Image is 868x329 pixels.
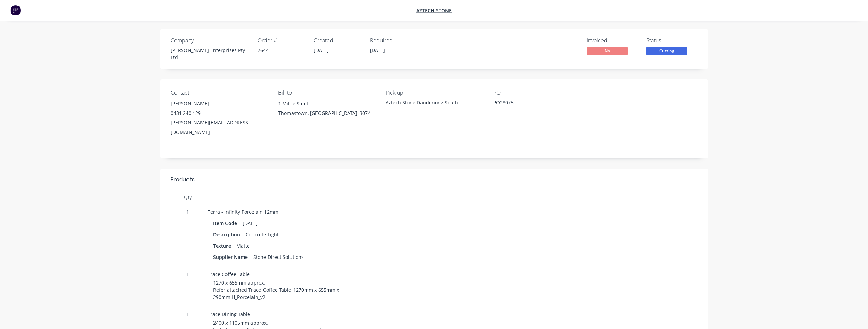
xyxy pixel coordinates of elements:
[646,47,687,55] span: Cutting
[171,47,249,61] div: [PERSON_NAME] Enterprises Pty Ltd
[386,90,482,96] div: Pick up
[240,218,260,228] div: [DATE]
[171,118,267,137] div: [PERSON_NAME][EMAIL_ADDRESS][DOMAIN_NAME]
[213,218,240,228] div: Item Code
[171,99,267,137] div: [PERSON_NAME]0431 240 129[PERSON_NAME][EMAIL_ADDRESS][DOMAIN_NAME]
[587,37,638,44] div: Invoiced
[213,229,243,239] div: Description
[386,99,482,106] div: Aztech Stone Dandenong South
[250,252,307,262] div: Stone Direct Solutions
[213,241,234,251] div: Texture
[314,47,329,53] span: [DATE]
[278,90,375,96] div: Bill to
[646,37,698,44] div: Status
[10,5,21,15] img: Factory
[171,99,267,108] div: [PERSON_NAME]
[234,241,252,251] div: Matte
[213,279,339,300] span: 1270 x 655mm approx. Refer attached Trace_Coffee Table_1270mm x 655mm x 290mm H_Porcelain_v2
[173,271,202,278] span: 1
[173,311,202,318] span: 1
[208,311,250,317] span: Trace Dining Table
[370,47,385,53] span: [DATE]
[171,190,205,204] div: Qty
[208,209,278,215] span: Terra - Infinity Porcelain 12mm
[587,47,628,55] span: No
[493,90,590,96] div: PO
[208,271,250,277] span: Trace Coffee Table
[173,208,202,215] span: 1
[171,37,249,44] div: Company
[213,252,250,262] div: Supplier Name
[171,175,195,184] div: Products
[258,37,306,44] div: Order #
[416,7,452,14] a: Aztech Stone
[171,90,267,96] div: Contact
[314,37,362,44] div: Created
[278,99,375,108] div: 1 Milne Steet
[171,108,267,118] div: 0431 240 129
[370,37,418,44] div: Required
[258,47,306,54] div: 7644
[278,108,375,118] div: Thomastown, [GEOGRAPHIC_DATA], 3074
[278,99,375,121] div: 1 Milne SteetThomastown, [GEOGRAPHIC_DATA], 3074
[243,229,282,239] div: Concrete Light
[493,99,579,108] div: PO28075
